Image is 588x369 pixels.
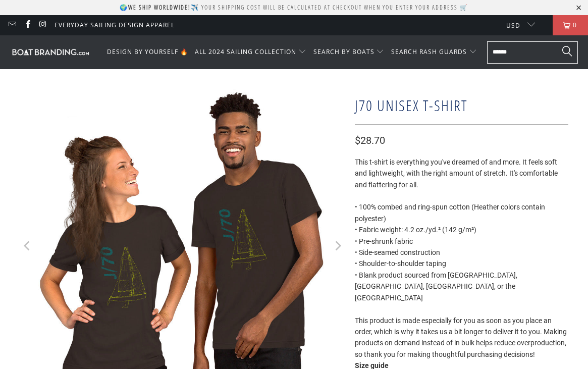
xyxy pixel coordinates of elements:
nav: Translation missing: en.navigation.header.main_nav [107,40,477,64]
span: SEARCH RASH GUARDS [391,47,467,56]
span: DESIGN BY YOURSELF 🔥 [107,47,188,56]
h1: J70 Unisex t-shirt [355,92,568,117]
summary: SEARCH BY BOATS [313,40,385,64]
span: 0 [570,15,579,35]
span: ALL 2024 SAILING COLLECTION [195,47,296,56]
span: $28.70 [355,134,385,146]
a: Boatbranding on Facebook [23,21,31,29]
summary: ALL 2024 SAILING COLLECTION [195,40,306,64]
a: Email Boatbranding [8,21,16,29]
a: 0 [553,15,588,35]
img: Boatbranding [10,47,91,57]
p: 🌍 ✈️ Your shipping cost will be calculated at checkout when you enter your address 🛒 [120,3,468,12]
strong: We ship worldwide! [128,3,191,12]
a: Boatbranding on Instagram [38,21,47,29]
button: USD [498,15,535,35]
span: SEARCH BY BOATS [313,47,375,56]
a: Everyday Sailing Design Apparel [55,20,175,31]
summary: SEARCH RASH GUARDS [391,40,477,64]
a: DESIGN BY YOURSELF 🔥 [107,40,188,64]
span: USD [506,21,520,30]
